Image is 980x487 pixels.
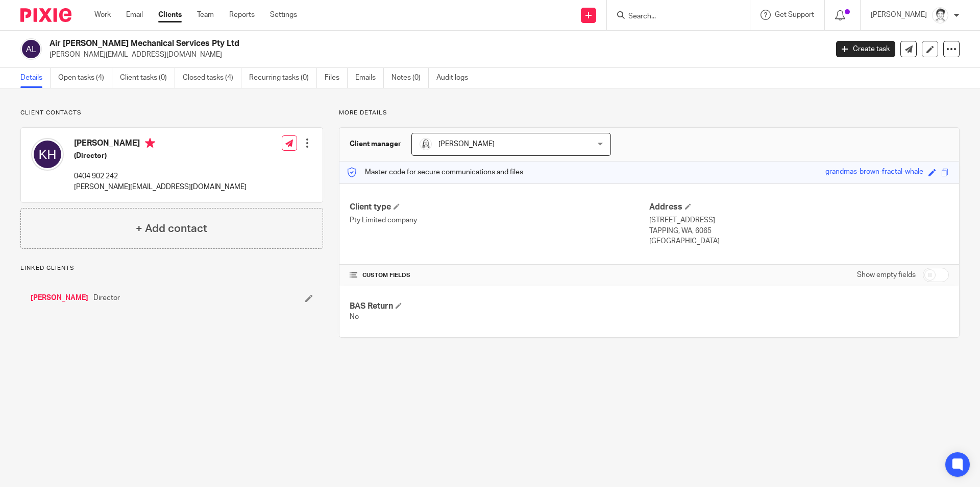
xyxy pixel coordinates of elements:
[93,293,120,303] span: Director
[50,50,821,60] p: [PERSON_NAME][EMAIL_ADDRESS][DOMAIN_NAME]
[126,10,143,20] a: Email
[20,109,323,117] p: Client contacts
[649,202,949,213] h4: Address
[74,182,247,192] p: [PERSON_NAME][EMAIL_ADDRESS][DOMAIN_NAME]
[932,7,948,24] img: Julie%20Wainwright.jpg
[50,38,667,49] h2: Air [PERSON_NAME] Mechanical Services Pty Ltd
[74,138,247,151] h4: [PERSON_NAME]
[350,139,401,149] h3: Client manager
[120,68,175,88] a: Client tasks (0)
[249,68,317,88] a: Recurring tasks (0)
[350,301,649,312] h4: BAS Return
[347,167,523,177] p: Master code for secure communications and files
[436,68,476,88] a: Audit logs
[775,11,814,18] span: Get Support
[350,215,649,225] p: Pty Limited company
[31,293,88,303] a: [PERSON_NAME]
[325,68,348,88] a: Files
[355,68,384,88] a: Emails
[183,68,241,88] a: Closed tasks (4)
[145,138,155,148] i: Primary
[94,10,111,20] a: Work
[391,68,429,88] a: Notes (0)
[339,109,960,117] p: More details
[229,10,255,20] a: Reports
[20,8,71,22] img: Pixie
[31,138,64,171] img: svg%3E
[438,141,495,148] span: [PERSON_NAME]
[20,38,42,60] img: svg%3E
[20,68,51,88] a: Details
[871,10,927,20] p: [PERSON_NAME]
[649,215,949,225] p: [STREET_ADDRESS]
[74,171,247,181] p: 0404 902 242
[627,12,719,21] input: Search
[420,138,432,150] img: Eleanor%20Shakeshaft.jpg
[74,151,247,161] h5: (Director)
[158,10,182,20] a: Clients
[649,226,949,236] p: TAPPING, WA, 6065
[20,264,323,272] p: Linked clients
[825,167,923,178] div: grandmas-brown-fractal-whale
[857,270,916,280] label: Show empty fields
[350,313,359,320] span: No
[197,10,214,20] a: Team
[836,41,895,57] a: Create task
[649,236,949,246] p: [GEOGRAPHIC_DATA]
[136,221,207,237] h4: + Add contact
[350,271,649,280] h4: CUSTOM FIELDS
[270,10,297,20] a: Settings
[58,68,112,88] a: Open tasks (4)
[350,202,649,213] h4: Client type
